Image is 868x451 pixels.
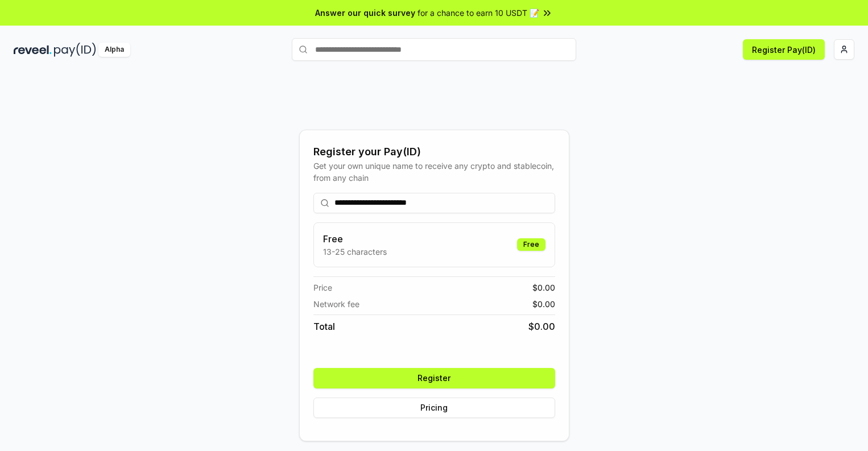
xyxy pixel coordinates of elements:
[532,298,555,310] span: $ 0.00
[315,7,415,19] span: Answer our quick survey
[54,43,96,57] img: pay_id
[517,238,545,251] div: Free
[313,160,555,184] div: Get your own unique name to receive any crypto and stablecoin, from any chain
[313,144,555,160] div: Register your Pay(ID)
[313,368,555,388] button: Register
[14,43,52,57] img: reveel_dark
[313,282,332,293] span: Price
[528,320,555,333] span: $ 0.00
[313,398,555,418] button: Pricing
[313,320,335,333] span: Total
[532,282,555,293] span: $ 0.00
[313,298,359,310] span: Network fee
[418,7,539,19] span: for a chance to earn 10 USDT 📝
[323,232,387,246] h3: Free
[98,43,130,57] div: Alpha
[323,246,387,258] p: 13-25 characters
[743,39,825,60] button: Register Pay(ID)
